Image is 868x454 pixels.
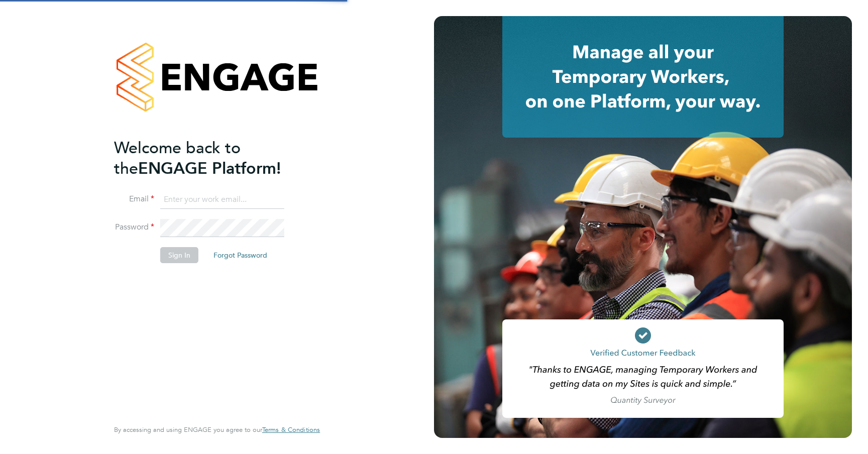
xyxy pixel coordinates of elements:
[114,138,310,179] h2: ENGAGE Platform!
[114,425,320,434] span: By accessing and using ENGAGE you agree to our
[160,191,284,209] input: Enter your work email...
[114,222,154,233] label: Password
[160,247,198,263] button: Sign In
[262,425,320,434] span: Terms & Conditions
[114,194,154,204] label: Email
[205,247,275,263] button: Forgot Password
[262,426,320,434] a: Terms & Conditions
[114,138,241,178] span: Welcome back to the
